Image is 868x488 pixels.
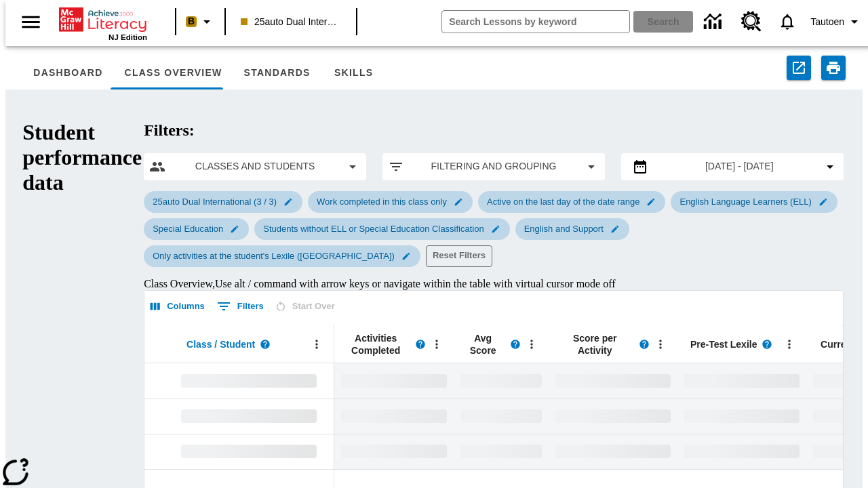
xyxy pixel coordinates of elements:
[144,121,844,140] h2: Filters:
[114,57,233,89] button: Class Overview
[307,334,327,354] button: Open Menu
[805,9,868,34] button: Profile/Settings
[787,56,811,80] button: Export to CSV
[188,13,195,30] span: B
[479,197,648,207] span: Active on the last day of the date range
[186,338,255,350] span: Class / Student
[147,296,208,317] button: Select columns
[22,57,113,89] button: Dashboard
[634,334,654,354] button: Read more about Score per Activity
[144,251,403,261] span: Only activities at the student's Lexile ([GEOGRAPHIC_DATA])
[410,334,431,354] button: Read more about Activities Completed
[180,9,220,34] button: Boost Class color is peach. Change class color
[341,332,410,357] span: Activities Completed
[779,334,800,354] button: Open Menu
[308,191,473,213] div: Edit Work completed in this class only filter selected submenu item
[757,334,777,354] button: Read more about Pre-Test Lexile
[515,218,629,240] div: Edit English and Support filter selected submenu item
[521,334,542,354] button: Open Menu
[214,296,267,317] button: Show filters
[770,4,805,39] a: Notifications
[321,57,387,89] button: Skills
[149,159,361,175] button: Select classes and students menu item
[59,5,147,41] div: Home
[821,56,846,80] button: Print
[705,159,774,174] span: [DATE] - [DATE]
[454,399,549,434] div: No Data,
[650,334,671,354] button: Open Menu
[671,191,837,213] div: Edit English Language Learners (ELL) filter selected submenu item
[255,224,492,234] span: Students without ELL or Special Education Classification
[555,332,634,357] span: Score per Activity
[454,363,549,399] div: No Data,
[233,57,321,89] button: Standards
[334,363,454,399] div: No Data,
[254,218,509,240] div: Edit Students without ELL or Special Education Classification filter selected submenu item
[144,197,285,207] span: 25auto Dual International (3 / 3)
[144,245,420,267] div: Edit Only activities at the student's Lexile (Reading) filter selected submenu item
[11,2,51,42] button: Open side menu
[176,159,334,174] span: Classes and Students
[241,15,341,29] span: 25auto Dual International
[144,191,302,213] div: Edit 25auto Dual International (3 / 3) filter selected submenu item
[478,191,665,213] div: Edit Active on the last day of the date range filter selected submenu item
[454,434,549,469] div: No Data,
[690,338,757,350] span: Pre-Test Lexile
[427,334,447,354] button: Open Menu
[334,434,454,469] div: No Data,
[516,224,612,234] span: English and Support
[108,33,147,41] span: NJ Edition
[415,159,572,174] span: Filtering and Grouping
[388,159,599,175] button: Apply filters menu item
[255,334,275,354] button: Read more about Class / Student
[442,11,629,33] input: search field
[627,159,838,175] button: Select the date range menu item
[696,3,733,41] a: Data Center
[733,3,770,40] a: Resource Center, Will open in new tab
[810,15,844,29] span: Tautoen
[505,334,526,354] button: Read more about the Average score
[334,399,454,434] div: No Data,
[144,218,249,240] div: Edit Special Education filter selected submenu item
[822,159,838,175] svg: Collapse Date Range Filter
[671,197,819,207] span: English Language Learners (ELL)
[144,224,231,234] span: Special Education
[460,332,505,357] span: Avg Score
[144,278,844,290] div: Class Overview , Use alt / command with arrow keys or navigate within the table with virtual curs...
[309,197,455,207] span: Work completed in this class only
